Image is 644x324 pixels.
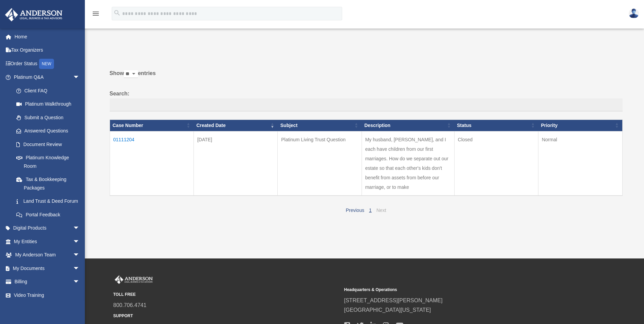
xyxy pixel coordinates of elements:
td: Normal [538,131,622,196]
i: search [113,9,121,17]
label: Show entries [110,69,623,85]
span: arrow_drop_down [73,71,87,85]
span: arrow_drop_down [73,221,87,235]
a: Billingarrow_drop_down [5,275,90,289]
a: Video Training [5,288,90,302]
span: arrow_drop_down [73,248,87,262]
td: My husband, [PERSON_NAME], and I each have children from our first marriages. How do we separate ... [362,131,454,196]
a: 1 [369,208,372,213]
span: arrow_drop_down [73,262,87,275]
a: Order StatusNEW [5,57,90,71]
a: Digital Productsarrow_drop_down [5,221,90,235]
a: Submit a Question [10,111,87,124]
a: My Documentsarrow_drop_down [5,262,90,275]
img: Anderson Advisors Platinum Portal [113,275,154,284]
span: arrow_drop_down [73,275,87,289]
a: Answered Questions [10,124,83,138]
small: TOLL FREE [113,291,339,298]
th: Priority: activate to sort column ascending [538,120,622,131]
a: Platinum Walkthrough [10,97,87,111]
select: Showentries [124,70,138,78]
a: Platinum Q&Aarrow_drop_down [5,71,87,84]
a: [STREET_ADDRESS][PERSON_NAME] [344,298,443,303]
a: 800.706.4741 [113,302,147,308]
a: Client FAQ [10,84,87,97]
a: Land Trust & Deed Forum [10,195,87,208]
input: Search: [110,98,623,111]
div: NEW [39,59,54,69]
small: Headquarters & Operations [344,286,570,293]
th: Case Number: activate to sort column ascending [110,120,194,131]
a: [GEOGRAPHIC_DATA][US_STATE] [344,307,431,313]
a: My Entitiesarrow_drop_down [5,235,90,248]
img: Anderson Advisors Platinum Portal [3,8,65,21]
a: Tax & Bookkeeping Packages [10,173,87,195]
th: Status: activate to sort column ascending [454,120,538,131]
a: menu [92,12,100,18]
img: User Pic [629,8,639,18]
a: Platinum Knowledge Room [10,151,87,173]
a: Previous [346,208,364,213]
span: arrow_drop_down [73,235,87,249]
a: Document Review [10,138,87,151]
td: Platinum Living Trust Question [278,131,362,196]
td: Closed [454,131,538,196]
td: [DATE] [194,131,277,196]
a: Tax Organizers [5,43,90,57]
label: Search: [110,89,623,111]
th: Created Date: activate to sort column ascending [194,120,277,131]
a: My Anderson Teamarrow_drop_down [5,248,90,262]
th: Description: activate to sort column ascending [362,120,454,131]
a: Portal Feedback [10,208,87,221]
a: Next [376,208,386,213]
i: menu [92,10,100,18]
a: Home [5,30,90,43]
th: Subject: activate to sort column ascending [278,120,362,131]
small: SUPPORT [113,312,339,320]
td: 01111204 [110,131,194,196]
